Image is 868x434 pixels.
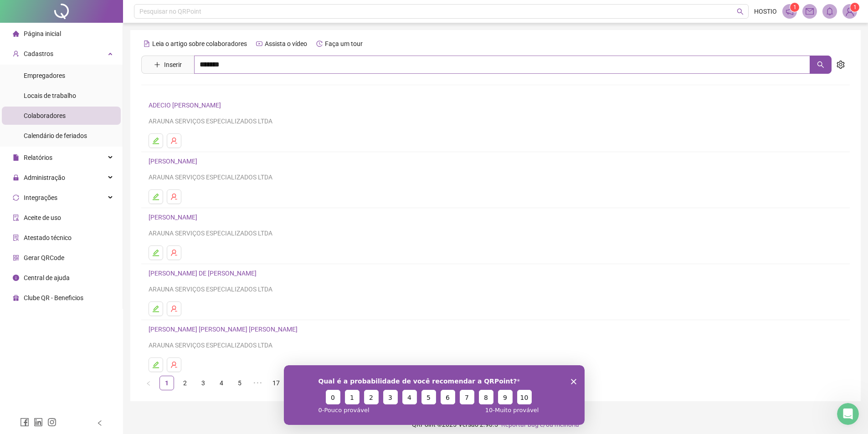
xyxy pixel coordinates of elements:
span: edit [152,305,159,312]
div: ARAUNA SERVIÇOS ESPECIALIZADOS LTDA [149,228,842,238]
span: edit [152,249,159,256]
li: 17 [269,376,283,390]
sup: Atualize o seu contato no menu Meus Dados [850,3,859,12]
a: ADECIO [PERSON_NAME] [149,102,224,109]
span: Faça um tour [325,40,363,47]
span: user-delete [170,137,178,144]
a: [PERSON_NAME] [PERSON_NAME] [PERSON_NAME] [149,326,300,333]
iframe: Intercom live chat [837,403,859,425]
span: user-delete [170,249,178,256]
span: linkedin [34,418,43,427]
span: file-text [144,41,150,47]
span: Colaboradores [24,112,66,119]
span: facebook [20,418,29,427]
button: Inserir [147,57,189,72]
span: Administração [24,174,65,181]
span: file [13,154,19,161]
span: Página inicial [24,30,61,37]
span: 1 [793,4,796,10]
span: edit [152,137,159,144]
span: audit [13,214,19,221]
span: user-delete [170,361,178,368]
sup: 1 [790,3,799,12]
li: 1 [159,376,174,390]
span: youtube [256,41,262,47]
div: ARAUNA SERVIÇOS ESPECIALIZADOS LTDA [149,172,842,182]
span: search [737,8,744,15]
span: edit [152,361,159,368]
span: user-delete [170,193,178,200]
span: mail [806,7,814,15]
a: 4 [215,376,228,390]
span: Aceite de uso [24,214,61,221]
span: user-delete [170,305,178,312]
span: notification [786,7,794,15]
span: home [13,31,19,37]
span: history [316,41,323,47]
iframe: Pesquisa da QRPoint [284,365,585,425]
a: [PERSON_NAME] [149,158,200,165]
span: left [146,381,151,386]
div: ARAUNA SERVIÇOS ESPECIALIZADOS LTDA [149,116,842,126]
span: search [817,61,824,68]
span: Leia o artigo sobre colaboradores [152,40,247,47]
span: qrcode [13,255,19,261]
li: 5 [232,376,247,390]
li: Página anterior [141,376,156,390]
div: ARAUNA SERVIÇOS ESPECIALIZADOS LTDA [149,284,842,294]
span: setting [837,61,845,69]
span: plus [154,61,160,68]
span: edit [152,193,159,200]
span: HOSTIO [754,6,777,16]
li: 3 [196,376,211,390]
span: Central de ajuda [24,274,70,281]
a: 17 [269,376,283,390]
li: 4 [214,376,229,390]
span: Integrações [24,194,57,201]
span: Locais de trabalho [24,92,76,99]
div: ARAUNA SERVIÇOS ESPECIALIZADOS LTDA [149,340,842,350]
span: Gerar QRCode [24,254,64,261]
li: 2 [178,376,192,390]
a: 1 [160,376,174,390]
span: Relatórios [24,154,52,161]
a: [PERSON_NAME] DE [PERSON_NAME] [149,270,259,277]
span: solution [13,235,19,241]
span: info-circle [13,275,19,281]
button: left [141,376,156,390]
a: 2 [178,376,192,390]
span: user-add [13,51,19,57]
span: Inserir [164,60,182,70]
span: sync [13,194,19,201]
span: instagram [47,418,56,427]
span: Assista o vídeo [265,40,307,47]
a: 5 [233,376,247,390]
li: 5 próximas páginas [251,376,265,390]
span: ••• [251,376,265,390]
span: Empregadores [24,72,65,79]
span: Calendário de feriados [24,132,87,139]
span: Atestado técnico [24,234,72,241]
a: 3 [196,376,210,390]
span: 1 [853,4,857,10]
span: Cadastros [24,50,53,57]
img: 41758 [843,5,857,18]
span: Clube QR - Beneficios [24,294,83,301]
span: lock [13,174,19,181]
span: left [97,420,103,426]
a: [PERSON_NAME] [149,214,200,221]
